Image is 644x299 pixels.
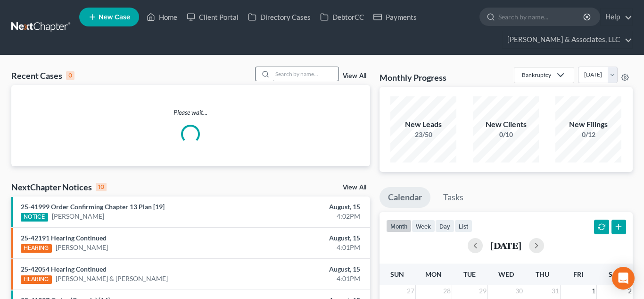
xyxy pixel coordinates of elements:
[390,119,456,130] div: New Leads
[442,285,452,297] span: 28
[142,9,182,26] a: Home
[612,267,635,290] div: Open Intercom Messenger
[478,285,487,297] span: 29
[454,220,472,232] button: list
[66,71,74,80] div: 0
[473,130,539,139] div: 0/10
[21,203,165,211] a: 25-41999 Order Confirming Chapter 13 Plan [19]
[254,212,361,221] div: 4:02PM
[254,243,361,252] div: 4:01PM
[573,270,583,278] span: Fri
[96,183,107,191] div: 10
[503,31,632,48] a: [PERSON_NAME] & Associates, LLC
[369,9,421,26] a: Payments
[254,202,361,212] div: August, 15
[555,130,621,139] div: 0/12
[182,9,243,26] a: Client Portal
[551,285,560,297] span: 31
[522,71,551,79] div: Bankruptcy
[425,270,442,278] span: Mon
[498,8,585,26] input: Search by name...
[254,233,361,243] div: August, 15
[11,181,107,193] div: NextChapter Notices
[21,213,48,222] div: NOTICE
[243,9,315,26] a: Directory Cases
[463,270,476,278] span: Tue
[473,119,539,130] div: New Clients
[272,67,339,81] input: Search by name...
[11,108,370,117] p: Please wait...
[254,274,361,283] div: 4:01PM
[390,130,456,139] div: 23/50
[435,220,454,232] button: day
[498,270,514,278] span: Wed
[380,187,430,208] a: Calendar
[514,285,524,297] span: 30
[21,265,107,273] a: 25-42054 Hearing Continued
[406,285,415,297] span: 27
[380,72,446,83] h3: Monthly Progress
[601,9,632,26] a: Help
[627,285,633,297] span: 2
[56,243,108,252] a: [PERSON_NAME]
[390,270,404,278] span: Sun
[343,184,366,191] a: View All
[99,14,130,21] span: New Case
[21,234,107,242] a: 25-42191 Hearing Continued
[536,270,549,278] span: Thu
[343,73,366,79] a: View All
[21,275,52,284] div: HEARING
[435,187,472,208] a: Tasks
[412,220,435,232] button: week
[56,274,168,283] a: [PERSON_NAME] & [PERSON_NAME]
[555,119,621,130] div: New Filings
[254,265,361,274] div: August, 15
[315,9,369,26] a: DebtorCC
[609,270,620,278] span: Sat
[52,212,104,221] a: [PERSON_NAME]
[21,244,52,253] div: HEARING
[11,70,74,81] div: Recent Cases
[591,285,596,297] span: 1
[490,240,521,250] h2: [DATE]
[386,220,412,232] button: month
